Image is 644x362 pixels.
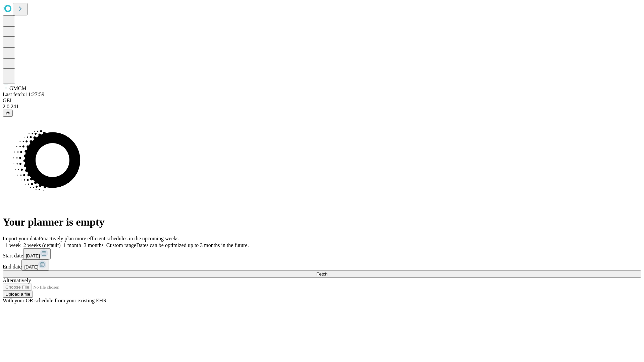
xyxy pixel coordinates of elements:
[3,104,641,110] div: 2.0.241
[3,259,641,270] div: End date
[5,111,10,116] span: @
[316,271,327,277] span: Fetch
[3,216,641,228] h1: Your planner is empty
[5,242,21,248] span: 1 week
[3,236,39,241] span: Import your data
[84,242,104,248] span: 3 months
[3,110,13,117] button: @
[3,92,44,97] span: Last fetch: 11:27:59
[24,264,38,269] span: [DATE]
[39,236,180,241] span: Proactively plan more efficient schedules in the upcoming weeks.
[3,298,107,303] span: With your OR schedule from your existing EHR
[3,278,31,283] span: Alternatively
[3,270,641,278] button: Fetch
[23,242,61,248] span: 2 weeks (default)
[3,291,33,298] button: Upload a file
[3,98,641,104] div: GEI
[21,259,49,270] button: [DATE]
[106,242,136,248] span: Custom range
[9,85,26,91] span: GMCM
[3,248,641,259] div: Start date
[136,242,249,248] span: Dates can be optimized up to 3 months in the future.
[26,253,40,258] span: [DATE]
[23,248,51,259] button: [DATE]
[63,242,81,248] span: 1 month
